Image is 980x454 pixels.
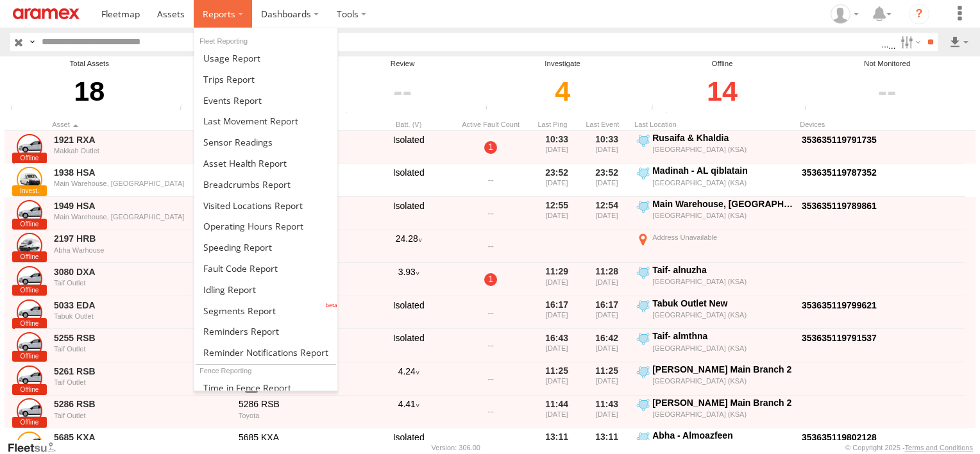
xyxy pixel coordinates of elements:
[54,332,230,344] a: 5255 RSB
[652,277,793,286] div: [GEOGRAPHIC_DATA] (KSA)
[634,198,795,229] label: Click to View Event Location
[176,104,195,113] div: Number of assets that have communicated at least once in the last 6hrs
[194,321,337,342] a: Reminders Report
[905,444,973,451] a: Terms and Conditions
[801,69,974,113] div: Click to filter by Not Monitored
[634,364,795,394] label: Click to View Event Location
[54,398,230,410] a: 5286 RSB
[176,69,323,113] div: Click to filter by Online
[327,58,478,69] div: Review
[826,4,863,24] div: Zeeshan Nadeem
[534,120,579,129] div: Click to Sort
[194,90,337,111] a: Full Events Report
[801,58,974,69] div: Not Monitored
[634,397,795,428] label: Click to View Event Location
[584,198,629,229] div: 12:54 [DATE]
[194,195,337,216] a: Visited Locations Report
[194,258,337,279] a: Fault Code Report
[484,141,497,154] a: 1
[534,132,579,163] div: 10:33 [DATE]
[17,332,42,358] a: Click to View Asset Details
[54,134,230,146] a: 1921 RXA
[194,300,337,321] a: Segments Report
[652,330,793,342] div: Taif- almthna
[239,398,363,410] div: 5286 RSB
[647,69,797,113] div: Click to filter by Offline
[54,432,230,443] a: 5685 KXA
[54,233,230,244] a: 2197 HRB
[54,366,230,377] a: 5261 RSB
[17,134,42,160] a: Click to View Asset Details
[370,397,447,428] div: 4.41
[802,432,877,442] a: Click to View Device Details
[6,69,172,113] div: 18
[802,300,877,310] a: Click to View Device Details
[584,165,629,196] div: 23:52 [DATE]
[194,153,337,174] a: Asset Health Report
[534,397,579,428] div: 11:44 [DATE]
[176,58,323,69] div: Online
[245,385,258,393] span: View Asset Details to show all tags
[584,264,629,295] div: 11:28 [DATE]
[17,299,42,325] a: Click to View Asset Details
[432,444,480,451] div: Version: 306.00
[194,110,337,131] a: Last Movement Report
[634,132,795,163] label: Click to View Event Location
[584,330,629,361] div: 16:42 [DATE]
[54,412,230,419] div: Taif Outlet
[647,58,797,69] div: Offline
[370,120,447,129] div: Batt. (V)
[17,366,42,391] a: Click to View Asset Details
[194,237,337,258] a: Fleet Speed Report
[54,312,230,320] div: Tabuk Outlet
[54,167,230,178] a: 1938 HSA
[52,120,232,129] div: Click to Sort
[584,364,629,394] div: 11:25 [DATE]
[652,310,793,319] div: [GEOGRAPHIC_DATA] (KSA)
[194,377,337,398] a: Time in Fences Report
[194,174,337,195] a: Breadcrumbs Report
[54,378,230,386] div: Taif Outlet
[802,201,877,211] a: Click to View Device Details
[895,33,923,51] label: Search Filter Options
[909,4,929,24] i: ?
[194,215,337,237] a: Asset Operating Hours Report
[534,165,579,196] div: 23:52 [DATE]
[54,266,230,278] a: 3080 DXA
[948,33,970,51] label: Export results as...
[482,104,501,113] div: Assets that have not communicated with the server in the last 24hrs
[27,33,37,51] label: Search Query
[452,120,529,129] div: Active Fault Count
[801,104,820,113] div: The health of these assets types is not monitored.
[652,376,793,385] div: [GEOGRAPHIC_DATA] (KSA)
[652,364,793,375] div: [PERSON_NAME] Main Branch 2
[13,8,80,19] img: aramex-logo.svg
[194,131,337,153] a: Sensor Readings
[7,441,66,454] a: Visit our Website
[54,246,230,254] div: Abha Warhouse
[584,298,629,328] div: 16:17 [DATE]
[584,120,629,129] div: Click to Sort
[634,120,795,129] div: Last Location
[584,397,629,428] div: 11:43 [DATE]
[845,444,973,451] div: © Copyright 2025 -
[370,231,447,262] div: 24.28
[652,430,793,441] div: Abha - Almoazfeen
[802,135,877,145] a: Click to View Device Details
[194,69,337,90] a: Trips Report
[634,165,795,196] label: Click to View Event Location
[534,298,579,328] div: 16:17 [DATE]
[652,198,793,210] div: Main Warehouse, [GEOGRAPHIC_DATA]
[370,364,447,394] div: 4.24
[54,213,230,221] div: Main Warehouse, [GEOGRAPHIC_DATA]
[17,398,42,424] a: Click to View Asset Details
[370,264,447,295] div: 3.93
[652,132,793,144] div: Rusaifa & Khaldia
[534,364,579,394] div: 11:25 [DATE]
[194,342,337,363] a: Service Reminder Notifications Report
[652,264,793,276] div: Taif- alnuzha
[652,165,793,176] div: Madinah - AL qiblatain
[6,58,172,69] div: Total Assets
[17,233,42,258] a: Click to View Asset Details
[239,412,363,419] div: Toyota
